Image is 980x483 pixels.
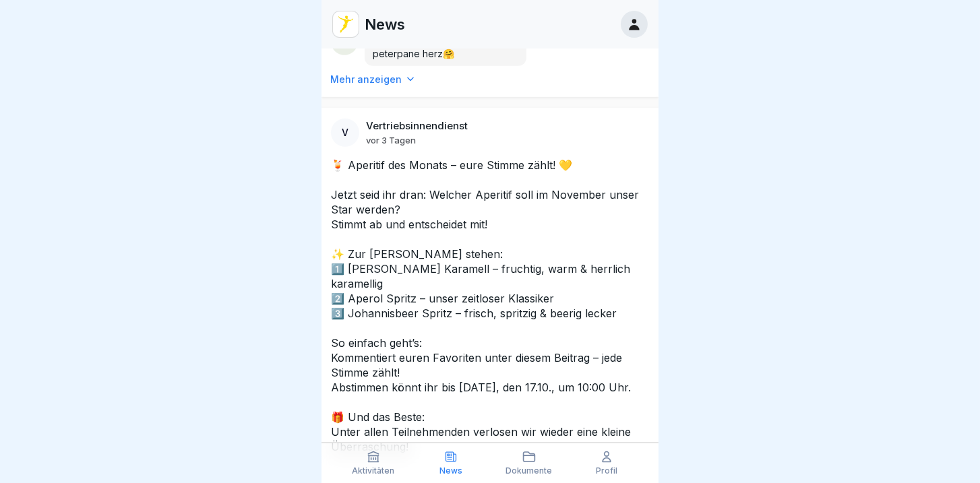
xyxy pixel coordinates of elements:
[373,47,518,61] p: peterpane herz🤗
[366,135,416,146] p: vor 3 Tagen
[596,466,617,476] p: Profil
[506,466,552,476] p: Dokumente
[330,73,402,86] p: Mehr anzeigen
[331,119,359,147] div: V
[439,466,462,476] p: News
[352,466,394,476] p: Aktivitäten
[333,11,359,37] img: vd4jgc378hxa8p7qw0fvrl7x.png
[365,15,405,33] p: News
[366,120,468,132] p: Vertriebsinnendienst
